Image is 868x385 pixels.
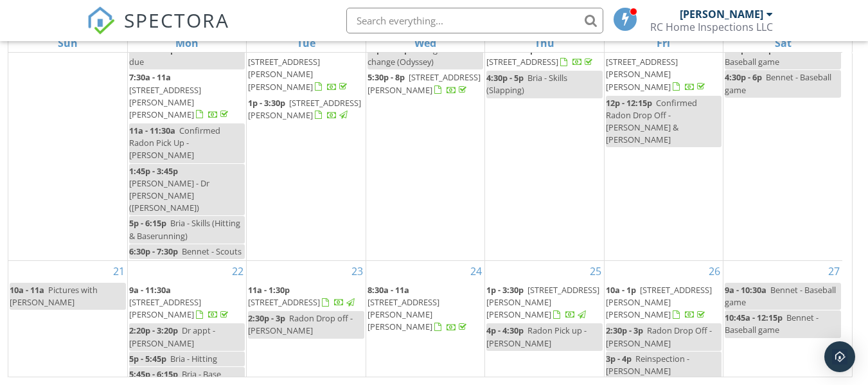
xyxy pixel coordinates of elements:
span: 1:45p - 3:45p [129,165,178,177]
span: 2:30p - 3p [606,325,643,336]
span: 5p - 6:15p [129,217,166,229]
span: 10a - 11a [10,284,44,296]
td: Go to September 14, 2025 [8,20,127,260]
td: Go to September 19, 2025 [604,20,723,260]
span: 3p - 4p [606,353,632,364]
td: Go to September 15, 2025 [127,20,246,260]
span: 9a - 11:30a [129,284,171,296]
a: 8:30a - 11a [STREET_ADDRESS][PERSON_NAME][PERSON_NAME] [368,284,469,333]
span: 8:30a - 11a [368,284,409,296]
a: 7:30a - 11a [STREET_ADDRESS][PERSON_NAME][PERSON_NAME] [129,71,231,120]
div: RC Home Inspections LLC [650,21,773,33]
span: 10a - 1p [606,284,636,296]
a: Sunday [55,34,80,52]
span: [STREET_ADDRESS][PERSON_NAME] [129,296,201,320]
span: [STREET_ADDRESS][PERSON_NAME][PERSON_NAME] [248,56,320,92]
a: Saturday [772,34,794,52]
span: Dr appt - [PERSON_NAME] [129,325,215,348]
span: 5:45p - 6:15p [129,368,178,380]
a: 11a - 1:30p [STREET_ADDRESS] [248,284,357,308]
span: [STREET_ADDRESS] [248,296,320,308]
span: [STREET_ADDRESS][PERSON_NAME][PERSON_NAME] [606,284,712,320]
input: Search everything... [346,8,603,33]
span: 1p - 3:30p [486,284,524,296]
span: 1p - 3:30p [248,97,285,109]
span: 11a - 1:30p [248,284,290,296]
a: Go to September 27, 2025 [826,261,842,282]
a: Thursday [532,34,557,52]
span: 12a - 11:59p [129,44,175,55]
span: [STREET_ADDRESS][PERSON_NAME][PERSON_NAME] [486,284,599,320]
span: Radon Drop Off - [PERSON_NAME] [606,325,712,348]
span: 2:30p - 3p [248,312,285,324]
span: 6:30p - 7:30p [129,246,178,257]
span: Reinspection - [PERSON_NAME] [606,353,689,377]
a: 9a - 11:30a [STREET_ADDRESS][PERSON_NAME] [129,283,245,323]
a: SPECTORA [87,17,229,44]
a: Go to September 23, 2025 [349,261,366,282]
a: Tuesday [294,34,318,52]
span: 5p - 5:45p [129,353,166,364]
span: 12p - 12:15p [606,97,652,109]
a: 10a - 1p [STREET_ADDRESS][PERSON_NAME][PERSON_NAME] [606,284,712,320]
a: 9a - 11:30a [STREET_ADDRESS][PERSON_NAME][PERSON_NAME] [606,44,707,93]
a: 1p - 3:30p [STREET_ADDRESS][PERSON_NAME][PERSON_NAME] [486,284,599,320]
span: 4:30p - 6p [725,71,762,83]
span: [PERSON_NAME] - Dr [PERSON_NAME] ([PERSON_NAME]) [129,177,209,213]
td: Go to September 16, 2025 [247,20,366,260]
span: 2:45p - 4:15p [725,44,774,55]
a: Go to September 25, 2025 [587,261,604,282]
a: 9a - 11:30a [STREET_ADDRESS][PERSON_NAME][PERSON_NAME] [606,42,722,95]
a: 8:30a - 11a [STREET_ADDRESS][PERSON_NAME][PERSON_NAME] [248,44,350,93]
span: 9:30a - 1:30p [486,44,535,55]
span: Bennet - Scouts [182,246,242,257]
a: 11a - 1:30p [STREET_ADDRESS] [248,283,364,310]
span: Bennet - Baseball game [725,44,810,67]
span: Estimated tax due [129,44,232,67]
a: Friday [654,34,673,52]
span: [STREET_ADDRESS][PERSON_NAME] [248,97,361,121]
a: 5:30p - 8p [STREET_ADDRESS][PERSON_NAME] [368,71,481,95]
span: 7:30a - 11a [129,71,171,83]
span: [STREET_ADDRESS][PERSON_NAME][PERSON_NAME] [606,56,678,92]
a: Go to September 24, 2025 [468,261,484,282]
span: Confirmed Radon Drop Off - [PERSON_NAME] & [PERSON_NAME] [606,97,697,146]
span: Bria - Hitting [170,353,217,364]
a: 7:30a - 11a [STREET_ADDRESS][PERSON_NAME][PERSON_NAME] [129,70,245,123]
div: [PERSON_NAME] [680,8,763,21]
span: Bennet - Baseball game [725,284,836,308]
span: Pictures with [PERSON_NAME] [10,284,98,308]
span: [STREET_ADDRESS] [486,56,558,67]
span: 10:45a - 12:15p [725,312,783,323]
span: 11a - 11:30a [129,125,175,136]
span: 5:30p - 8p [368,71,405,83]
span: 9a - 11:30a [606,44,648,55]
span: Bria - Skills (Hitting & Baserunning) [129,217,240,241]
span: [STREET_ADDRESS][PERSON_NAME] [368,71,481,95]
span: Youngsteds - Oil change (Odyssey) [368,44,475,67]
span: 8:30a - 11a [248,44,290,55]
span: Radon Pick up - [PERSON_NAME] [486,325,587,348]
span: Radon Drop off - [PERSON_NAME] [248,312,353,336]
a: Go to September 26, 2025 [706,261,723,282]
span: 2:20p - 3:20p [129,325,178,336]
span: 4p - 4:30p [486,325,524,336]
td: Go to September 18, 2025 [485,20,604,260]
span: 9a - 10:30a [725,284,766,296]
a: 9:30a - 1:30p [STREET_ADDRESS] [486,42,602,70]
a: 5:30p - 8p [STREET_ADDRESS][PERSON_NAME] [368,70,483,98]
span: 12p - 1:30p [368,44,409,55]
span: Bria - Skills (Slapping) [486,72,567,96]
span: 4:30p - 5p [486,72,524,84]
a: 8:30a - 11a [STREET_ADDRESS][PERSON_NAME][PERSON_NAME] [248,42,364,95]
a: 9a - 11:30a [STREET_ADDRESS][PERSON_NAME] [129,284,231,320]
span: SPECTORA [124,6,229,33]
a: 1p - 3:30p [STREET_ADDRESS][PERSON_NAME] [248,96,364,123]
a: 8:30a - 11a [STREET_ADDRESS][PERSON_NAME][PERSON_NAME] [368,283,483,336]
div: Open Intercom Messenger [824,341,855,372]
span: [STREET_ADDRESS][PERSON_NAME][PERSON_NAME] [368,296,439,332]
img: The Best Home Inspection Software - Spectora [87,6,115,35]
a: Go to September 22, 2025 [229,261,246,282]
a: 1p - 3:30p [STREET_ADDRESS][PERSON_NAME] [248,97,361,121]
span: Bennet - Baseball game [725,71,831,95]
